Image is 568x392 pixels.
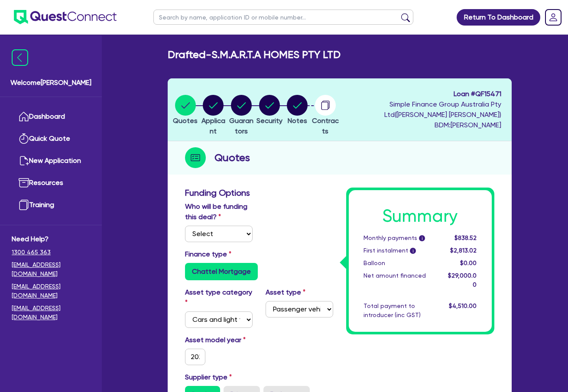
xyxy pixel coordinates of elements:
[185,147,206,168] img: step-icon
[341,89,501,99] span: Loan # QF15471
[384,100,501,119] span: Simple Finance Group Australia Pty Ltd ( [PERSON_NAME] [PERSON_NAME] )
[12,106,90,128] a: Dashboard
[185,188,333,198] h3: Funding Options
[173,117,198,125] span: Quotes
[12,249,51,256] tcxspan: Call 1300 465 363 via 3CX
[357,271,441,289] div: Net amount financed
[179,335,259,345] label: Asset model year
[311,94,339,137] button: Contracts
[199,94,227,137] button: Applicant
[201,117,225,135] span: Applicant
[256,94,283,126] button: Security
[185,249,231,259] label: Finance type
[229,117,253,135] span: Guarantors
[288,117,307,125] span: Notes
[357,301,441,320] div: Total payment to introducer (inc GST)
[12,282,90,300] a: [EMAIL_ADDRESS][DOMAIN_NAME]
[256,117,282,125] span: Security
[153,10,413,25] input: Search by name, application ID or mobile number...
[14,10,117,24] img: quest-connect-logo-blue
[12,194,90,216] a: Training
[214,150,250,165] h2: Quotes
[12,172,90,194] a: Resources
[542,6,565,29] a: Dropdown toggle
[185,201,253,222] label: Who will be funding this deal?
[449,302,477,309] span: $4,510.00
[168,49,341,61] h2: Drafted - S.M.A.R.T.A HOMES PTY LTD
[10,78,91,88] span: Welcome [PERSON_NAME]
[357,259,441,268] div: Balloon
[12,128,90,150] a: Quick Quote
[286,94,308,126] button: Notes
[19,178,29,188] img: resources
[19,133,29,144] img: quick-quote
[12,234,90,244] span: Need Help?
[450,247,477,254] span: $2,813.02
[341,120,501,130] span: BDM: [PERSON_NAME]
[12,49,28,66] img: icon-menu-close
[419,235,425,241] span: i
[185,372,232,382] label: Supplier type
[185,263,258,280] label: Chattel Mortgage
[448,272,477,288] span: $29,000.00
[357,246,441,255] div: First instalment
[12,150,90,172] a: New Application
[457,9,540,26] a: Return To Dashboard
[185,287,253,308] label: Asset type category
[454,234,477,241] span: $838.52
[12,260,90,279] a: [EMAIL_ADDRESS][DOMAIN_NAME]
[410,248,416,254] span: i
[19,156,29,166] img: new-application
[227,94,256,137] button: Guarantors
[266,287,305,298] label: Asset type
[312,117,339,135] span: Contracts
[172,94,198,126] button: Quotes
[12,304,90,322] a: [EMAIL_ADDRESS][DOMAIN_NAME]
[460,259,477,266] span: $0.00
[364,206,477,227] h1: Summary
[19,200,29,210] img: training
[357,233,441,243] div: Monthly payments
